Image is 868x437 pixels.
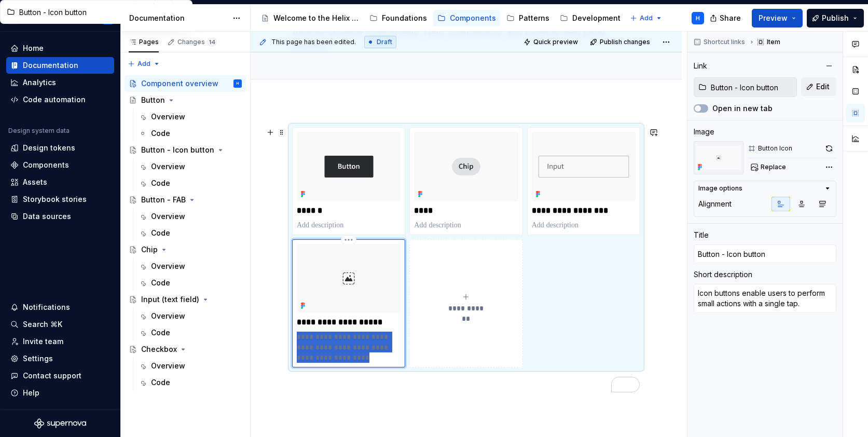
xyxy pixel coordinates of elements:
input: Add title [694,244,836,263]
div: Overview [151,261,185,271]
div: Checkbox [141,344,177,354]
div: Code [151,377,170,388]
a: Components [6,157,114,173]
button: Add [627,11,666,25]
a: Component overviewH [125,75,246,92]
div: Data sources [23,211,71,222]
button: Publish [807,9,864,28]
div: Code [151,128,170,139]
div: Overview [151,211,185,222]
span: Shortcut links [704,38,745,46]
div: Button Icon [758,144,792,153]
div: Title [694,230,709,240]
button: Share [705,9,748,28]
div: Settings [23,353,53,364]
div: Pages [129,38,159,46]
label: Open in new tab [712,103,773,114]
div: Button - FAB [141,195,186,205]
div: Home [23,43,44,53]
div: Assets [23,177,47,187]
div: Link [694,61,707,71]
a: Design tokens [6,140,114,156]
a: Welcome to the Helix Design System [257,10,363,26]
button: Replace [748,160,791,174]
img: e51a8c32-ddf0-4448-a957-864f5087601a.png [532,132,636,201]
button: Add [125,57,163,71]
div: Welcome to the Helix Design System [273,13,359,23]
button: Image options [698,184,832,193]
div: Overview [151,112,185,122]
div: Contact support [23,371,81,381]
span: Quick preview [533,38,578,46]
div: Documentation [129,13,227,23]
div: Image [694,127,714,137]
div: Alignment [698,199,732,209]
div: Button - Icon button [141,145,214,155]
button: Publish changes [587,35,655,49]
span: Add [640,14,653,22]
a: Code [134,374,246,391]
span: Draft [377,38,392,46]
div: Invite team [23,336,63,347]
div: Short description [694,269,752,280]
a: Button - FAB [125,192,246,208]
a: Data sources [6,208,114,225]
div: Image options [698,184,742,193]
button: Notifications [6,299,114,316]
button: Contact support [6,367,114,384]
div: Code [151,278,170,288]
div: Foundations [382,13,427,23]
div: Overview [151,161,185,172]
span: Edit [816,81,830,92]
a: Code [134,225,246,241]
img: 4ff3e7f2-64ba-4e98-9bbe-3a1eba218172.png [414,132,518,201]
a: Button [125,92,246,108]
span: This page has been edited. [271,38,356,46]
div: Component overview [141,78,218,89]
div: Code [151,178,170,188]
div: Design system data [8,127,70,135]
div: Code [151,327,170,338]
svg: Supernova Logo [34,418,86,429]
img: 358386a8-ea0e-44d4-9b1c-51689d834fb5.png [297,244,401,313]
div: Button [141,95,165,105]
span: Share [720,13,741,23]
div: Storybook stories [23,194,87,204]
a: Overview [134,258,246,275]
span: Publish [822,13,849,23]
a: Overview [134,158,246,175]
div: Page tree [125,75,246,391]
span: Replace [761,163,786,171]
a: Checkbox [125,341,246,358]
a: Foundations [365,10,431,26]
span: Add [137,60,150,68]
div: Documentation [23,60,78,71]
span: Publish changes [600,38,650,46]
div: Input (text field) [141,294,199,305]
div: Patterns [519,13,549,23]
a: Storybook stories [6,191,114,208]
button: Preview [752,9,803,28]
div: Code automation [23,94,86,105]
img: 358386a8-ea0e-44d4-9b1c-51689d834fb5.png [694,141,743,174]
a: Development [556,10,625,26]
a: Invite team [6,333,114,350]
div: Chip [141,244,158,255]
div: Notifications [23,302,70,312]
div: Analytics [23,77,56,88]
a: Analytics [6,74,114,91]
a: Patterns [502,10,554,26]
div: Code [151,228,170,238]
a: Code [134,175,246,192]
a: Overview [134,308,246,324]
div: Search ⌘K [23,319,62,330]
span: 14 [207,38,217,46]
button: Shortcut links [691,35,750,49]
textarea: Icon buttons enable users to perform small actions with a single tap. [694,284,836,313]
span: Preview [759,13,788,23]
a: Code [134,275,246,291]
a: Overview [134,108,246,125]
div: Components [450,13,496,23]
div: Development [572,13,621,23]
div: Design tokens [23,143,75,153]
